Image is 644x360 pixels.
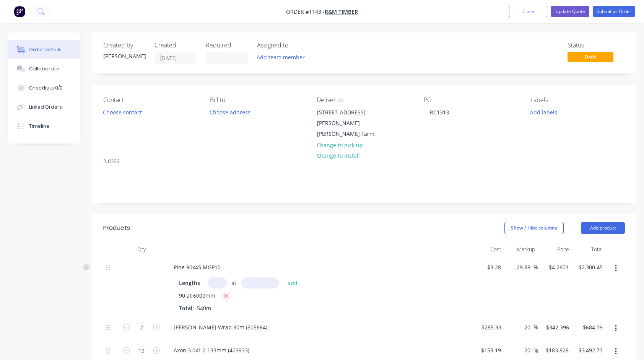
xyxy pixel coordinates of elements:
div: [PERSON_NAME] Farm, [317,129,381,139]
div: [PERSON_NAME] [103,52,145,60]
div: Products [103,223,130,233]
span: Order #1143 - [286,8,325,15]
button: Submit as Order [593,6,635,17]
div: Order details [29,46,62,53]
div: Created by [103,42,145,49]
button: Timeline [8,117,80,136]
button: Checklists 0/0 [8,78,80,98]
button: Add team member [253,52,309,62]
button: add [284,277,302,288]
div: Linked Orders [29,104,62,111]
div: [PERSON_NAME] Wrap 30m (305664) [168,322,273,333]
div: Timeline [29,123,49,130]
div: Collaborate [29,65,59,72]
button: Linked Orders [8,98,80,117]
div: Cost [470,242,504,257]
span: 90 at 6000mm [179,292,215,301]
button: Change to install [312,150,364,161]
div: Assigned to [257,42,333,49]
button: Collaborate [8,59,80,78]
span: Lengths [179,279,200,287]
div: Bill to [210,96,304,104]
span: % [533,263,538,272]
button: Update Quote [551,6,589,17]
button: Choose address [206,107,255,117]
div: Created [154,42,197,49]
div: Contact [103,96,198,104]
div: Status [568,42,625,49]
button: Add product [581,222,625,234]
button: Order details [8,40,80,59]
div: [STREET_ADDRESS][PERSON_NAME] [317,107,381,129]
div: Markup [504,242,538,257]
div: Total [572,242,606,257]
button: Add labels [526,107,561,117]
div: Notes [103,157,625,165]
button: Add team member [257,52,309,62]
div: RC1313 [424,107,455,118]
span: % [533,323,538,332]
div: Deliver to [317,96,411,104]
span: at [231,279,236,287]
div: Required [206,42,248,49]
span: Total: [179,305,194,312]
button: Change to pick up [312,140,367,150]
div: Labels [530,96,625,104]
img: Factory [14,6,25,17]
span: Draft [568,52,613,62]
div: Pine 90x45 MGP10 [168,262,227,273]
div: Qty [119,242,164,257]
button: Show / Hide columns [504,222,564,234]
div: PO [424,96,518,104]
span: % [533,346,538,355]
span: 540m [194,305,214,312]
div: Price [538,242,572,257]
div: Axon 3.0x1.2 133mm (403933) [168,345,255,356]
div: Checklists 0/0 [29,85,63,91]
button: Close [509,6,547,17]
a: R&M Timber [325,8,358,15]
button: Choose contact [99,107,146,117]
div: [STREET_ADDRESS][PERSON_NAME][PERSON_NAME] Farm, [311,107,387,140]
